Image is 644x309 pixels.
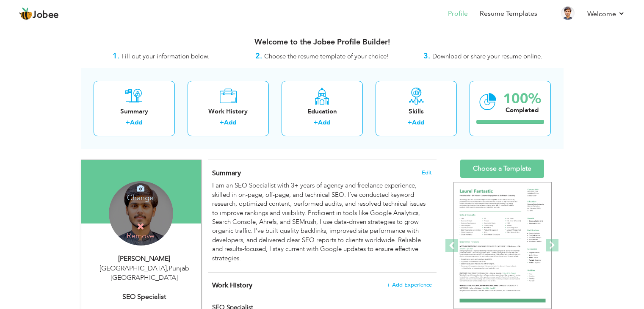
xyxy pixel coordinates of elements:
div: 100% [503,92,541,106]
strong: 1. [113,51,119,61]
div: I am an SEO Specialist with 3+ years of agency and freelance experience, skilled in on-page, off-... [212,181,431,263]
h4: Adding a summary is a quick and easy way to highlight your experience and interests. [212,169,431,177]
img: Profile Img [561,6,575,20]
strong: 2. [255,51,262,61]
a: Add [224,118,236,127]
label: + [408,118,412,127]
a: Add [130,118,142,127]
div: [PERSON_NAME] [88,254,201,264]
span: Summary [212,168,241,178]
a: Resume Templates [480,9,537,19]
div: Education [288,107,356,116]
a: Jobee [19,7,59,21]
a: Add [412,118,424,127]
div: Completed [503,106,541,115]
div: Summary [100,107,168,116]
label: + [126,118,130,127]
a: Choose a Template [460,160,544,178]
label: + [314,118,318,127]
span: Jobee [33,11,59,20]
div: SEO Specialist [88,292,201,302]
span: Download or share your resume online. [432,52,542,61]
div: Work History [194,107,262,116]
span: Fill out your information below. [122,52,210,61]
label: + [220,118,224,127]
h3: Welcome to the Jobee Profile Builder! [81,38,564,47]
h4: This helps to show the companies you have worked for. [212,281,431,290]
h4: Change [110,182,171,202]
img: jobee.io [19,7,33,21]
a: Profile [448,9,468,19]
span: Work History [212,281,252,290]
div: [GEOGRAPHIC_DATA] Punjab [GEOGRAPHIC_DATA] [88,264,201,283]
strong: 3. [423,51,430,61]
a: Welcome [587,9,625,19]
span: , [167,264,169,273]
div: Skills [382,107,450,116]
a: Add [318,118,330,127]
span: Choose the resume template of your choice! [264,52,389,61]
span: + Add Experience [387,282,432,288]
span: Edit [422,170,432,176]
h4: Remove [110,222,171,240]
